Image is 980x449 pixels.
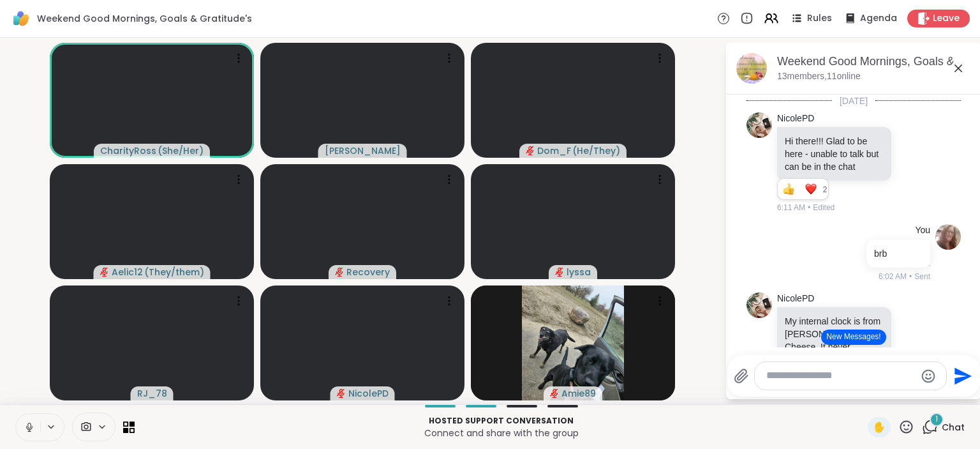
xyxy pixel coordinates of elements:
[873,420,886,435] span: ✋
[142,415,860,427] p: Hosted support conversation
[777,70,861,83] p: 13 members, 11 online
[832,95,875,107] span: [DATE]
[100,268,109,277] span: audio-muted
[782,184,795,194] button: Reactions: like
[137,387,167,400] span: RJ_78
[572,144,620,157] span: ( He/They )
[158,144,204,157] span: ( She/Her )
[807,12,832,25] span: Rules
[778,179,823,199] div: Reaction list
[785,135,884,173] p: Hi there!!! Glad to be here - unable to talk but can be in the chat
[874,247,923,260] p: brb
[555,268,564,277] span: audio-muted
[915,224,930,237] h4: You
[550,389,559,398] span: audio-muted
[808,202,810,213] span: •
[325,144,401,157] span: [PERSON_NAME]
[909,271,912,282] span: •
[335,268,344,277] span: audio-muted
[348,387,389,400] span: NicolePD
[821,330,886,345] button: New Messages!
[561,387,596,400] span: Amie89
[100,144,156,157] span: CharityRoss
[526,146,535,155] span: audio-muted
[804,184,817,194] button: Reactions: love
[522,285,624,400] img: Amie89
[112,266,143,278] span: Aelic12
[777,293,814,305] a: NicolePD
[346,266,390,278] span: Recovery
[933,12,960,25] span: Leave
[746,112,772,138] img: https://sharewell-space-live.sfo3.digitaloceanspaces.com/user-generated/ce4ae2cb-cc59-4db7-950b-0...
[777,202,805,213] span: 6:11 AM
[935,414,938,425] span: 1
[777,112,814,125] a: NicolePD
[860,12,897,25] span: Agenda
[785,315,884,366] p: My internal clock is from [PERSON_NAME] Cheese. It never worked.
[813,202,835,213] span: Edited
[914,271,930,282] span: Sent
[736,53,767,84] img: Weekend Good Mornings, Goals & Gratitude's , Sep 13
[337,389,346,398] span: audio-muted
[766,369,915,383] textarea: Type your message
[144,266,204,278] span: ( They/them )
[823,184,829,195] span: 2
[942,421,965,434] span: Chat
[935,224,961,250] img: https://sharewell-space-live.sfo3.digitaloceanspaces.com/user-generated/12025a04-e023-4d79-ba6e-0...
[921,369,936,384] button: Emoji picker
[142,427,860,439] p: Connect and share with the group
[10,8,32,29] img: ShareWell Logomark
[37,12,252,25] span: Weekend Good Mornings, Goals & Gratitude's
[777,54,971,70] div: Weekend Good Mornings, Goals & Gratitude's , [DATE]
[947,361,976,390] button: Send
[746,293,772,318] img: https://sharewell-space-live.sfo3.digitaloceanspaces.com/user-generated/ce4ae2cb-cc59-4db7-950b-0...
[537,144,571,157] span: Dom_F
[567,266,591,278] span: lyssa
[879,271,907,282] span: 6:02 AM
